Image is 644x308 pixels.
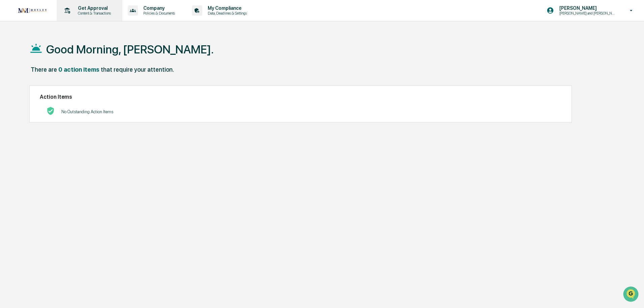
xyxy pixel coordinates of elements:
span: Pylon [67,115,82,120]
span: Attestations [56,85,84,92]
p: How can we help? [7,14,123,25]
a: 🗄️Attestations [46,82,86,95]
img: No Actions logo [47,107,55,115]
div: 🔎 [7,99,12,104]
div: 🖐️ [7,86,12,91]
div: that require your attention. [101,66,174,73]
span: Preclearance [13,85,43,92]
div: There are [31,66,57,73]
p: Get Approval [72,5,114,11]
p: No Outstanding Action Items [61,109,113,114]
button: Start new chat [115,54,123,62]
h2: Action Items [40,94,561,100]
p: My Compliance [202,5,250,11]
p: Content & Transactions [72,11,114,16]
a: 🔎Data Lookup [4,95,45,108]
p: [PERSON_NAME] and [PERSON_NAME] Onboarding [554,11,620,16]
p: Company [138,5,178,11]
a: Powered byPylon [48,114,82,120]
div: 🗄️ [49,86,54,91]
div: 0 action items [58,66,99,73]
p: [PERSON_NAME] [554,5,620,11]
h1: Good Morning, [PERSON_NAME]. [46,43,214,56]
p: Data, Deadlines & Settings [202,11,250,16]
div: We're available if you need us! [23,58,85,64]
a: 🖐️Preclearance [4,82,46,95]
img: 1746055101610-c473b297-6a78-478c-a979-82029cc54cd1 [7,52,19,64]
div: Start new chat [23,52,111,58]
iframe: Open customer support [622,286,641,304]
p: Policies & Documents [138,11,178,16]
img: logo [16,6,49,15]
span: Data Lookup [13,98,42,105]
